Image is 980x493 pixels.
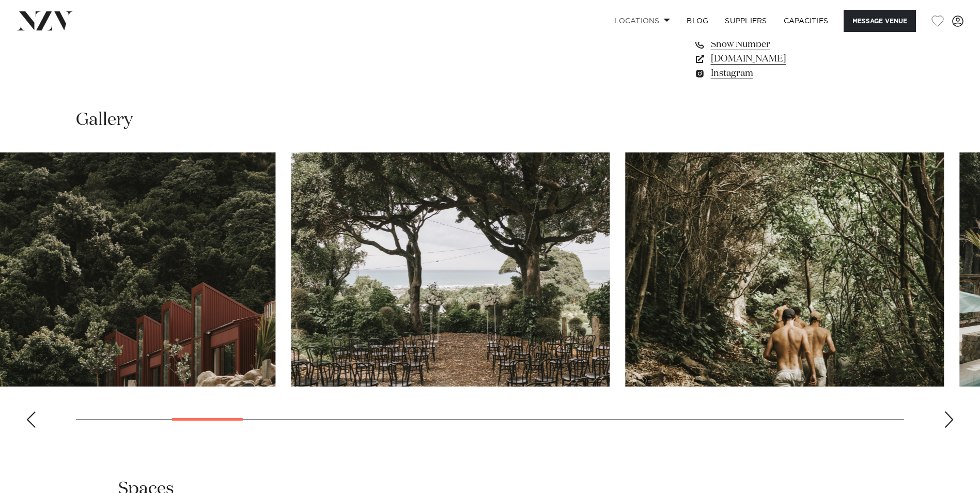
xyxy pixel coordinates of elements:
button: Message Venue [844,10,916,32]
a: Capacities [775,10,837,32]
a: SUPPLIERS [717,10,775,32]
swiper-slide: 6 / 29 [625,152,944,387]
swiper-slide: 5 / 29 [291,152,610,387]
a: BLOG [678,10,717,32]
a: Instagram [694,66,862,81]
img: nzv-logo.png [17,11,73,30]
h2: Gallery [76,109,133,132]
a: [DOMAIN_NAME] [694,52,862,66]
a: Show Number [694,37,862,52]
a: Locations [606,10,678,32]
